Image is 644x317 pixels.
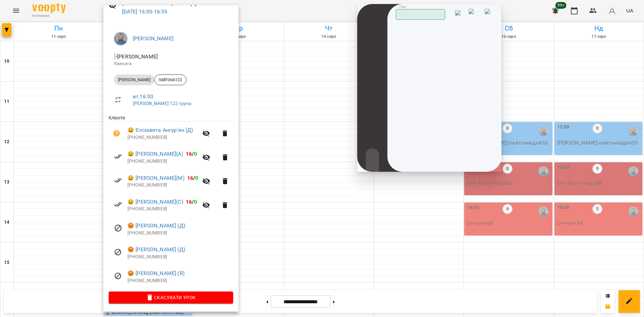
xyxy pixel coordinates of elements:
svg: Візит скасовано [114,224,122,232]
a: 😡 [PERSON_NAME] (Я) [127,269,184,277]
a: вт , 16:00 [133,93,153,100]
p: [PHONE_NUMBER] [127,277,233,284]
a: 😀 [PERSON_NAME](А) [127,150,183,158]
a: 😡 [PERSON_NAME] (Д) [127,222,185,230]
b: / [186,199,197,205]
b: / [187,175,199,181]
span: 16 [186,199,192,205]
a: [DATE] 16:00-16:55 [122,8,168,15]
p: [PHONE_NUMBER] [127,230,233,236]
p: Кімната [114,60,228,67]
a: 😀 [PERSON_NAME](М) [127,174,184,182]
span: Скасувати Урок [114,294,228,302]
p: [PHONE_NUMBER] [127,182,198,189]
p: [PHONE_NUMBER] [127,206,198,212]
span: - [PERSON_NAME] [114,53,159,60]
span: 0 [194,151,197,157]
svg: Візит скасовано [114,248,122,256]
p: [PHONE_NUMBER] [127,158,198,165]
img: 2a5fecbf94ce3b4251e242cbcf70f9d8.jpg [114,32,127,45]
button: Скасувати Урок [109,292,233,304]
span: 16 [186,151,192,157]
ul: Клієнти [109,114,233,292]
svg: Візит скасовано [114,272,122,280]
a: [PERSON_NAME] [133,35,173,42]
button: Візит ще не сплачено. Додати оплату? [109,125,125,142]
a: 😡 [PERSON_NAME] (Д) [127,246,185,254]
p: [PHONE_NUMBER] [127,134,198,141]
a: 😀 Єлiзавета Ангур'ян (Д) [127,126,193,134]
a: 😀 [PERSON_NAME](С) [127,198,183,206]
a: [PERSON_NAME] 122 група [133,101,191,106]
svg: Візит сплачено [114,200,122,208]
svg: Візит сплачено [114,153,122,161]
b: / [186,151,197,157]
svg: Візит сплачено [114,176,122,184]
span: пайтонА122 [155,77,186,83]
div: пайтонА122 [154,74,186,85]
span: 0 [194,199,197,205]
p: [PHONE_NUMBER] [127,254,233,260]
span: 16 [187,175,193,181]
span: [PERSON_NAME] [114,77,154,83]
span: 0 [195,175,198,181]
